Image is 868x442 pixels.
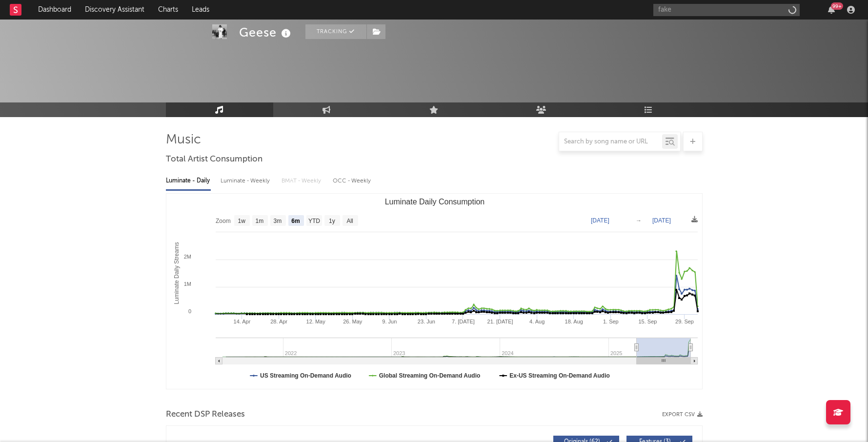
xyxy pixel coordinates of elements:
text: US Streaming On-Demand Audio [260,372,351,379]
text: 1m [255,218,263,224]
span: Recent DSP Releases [166,409,245,421]
text: Luminate Daily Consumption [384,198,484,206]
text: 2M [183,254,191,260]
text: 1w [238,218,245,224]
svg: Luminate Daily Consumption [166,194,703,389]
text: 29. Sep [675,319,694,324]
span: Total Artist Consumption [166,154,262,165]
text: Global Streaming On-Demand Audio [379,372,480,379]
div: Geese [239,24,293,40]
text: Ex-US Streaming On-Demand Audio [509,372,610,379]
text: 14. Apr [233,319,250,324]
text: 15. Sep [638,319,657,324]
text: 21. [DATE] [487,319,513,324]
text: 1. Sep [603,319,618,324]
input: Search by song name or URL [559,138,662,146]
text: 18. Aug [565,319,583,324]
text: 4. Aug [529,319,545,324]
div: OCC - Weekly [333,173,372,189]
div: 99 + [831,2,843,10]
text: 0 [188,308,191,314]
text: Luminate Daily Streams [173,242,180,304]
text: 28. Apr [270,319,287,324]
text: 12. May [306,319,325,324]
text: 9. Jun [382,319,397,324]
button: 99+ [828,6,835,14]
text: 1M [183,281,191,287]
text: [DATE] [591,217,609,224]
text: YTD [308,218,320,224]
text: All [346,218,353,224]
text: 3m [273,218,282,224]
text: Zoom [216,218,231,224]
text: 7. [DATE] [452,319,475,324]
text: → [636,217,642,224]
text: 6m [291,218,300,224]
text: 1y [329,218,335,224]
div: Luminate - Weekly [221,173,272,189]
text: [DATE] [652,217,671,224]
button: Tracking [305,24,366,39]
button: Export CSV [662,412,703,418]
text: 23. Jun [417,319,435,324]
div: Luminate - Daily [166,173,211,189]
input: Search for artists [653,4,800,16]
text: 26. May [343,319,363,324]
